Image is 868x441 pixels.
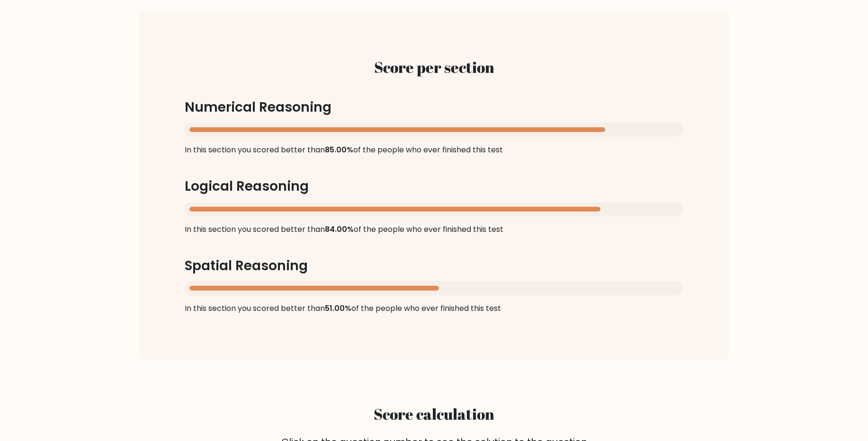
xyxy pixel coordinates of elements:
h2: Score per section [185,58,683,76]
span: 85.00% [325,144,353,155]
span: 51.00% [325,303,351,314]
span: 84.00% [325,224,354,235]
h2: Score calculation [145,405,723,423]
h3: Spatial Reasoning [185,258,683,274]
h3: Numerical Reasoning [185,99,683,115]
div: In this section you scored better than of the people who ever finished this test In this section ... [162,35,706,337]
h3: Logical Reasoning [185,178,683,194]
